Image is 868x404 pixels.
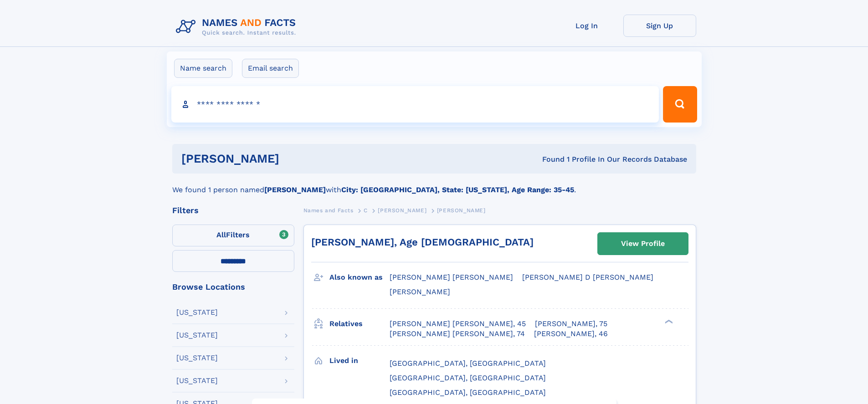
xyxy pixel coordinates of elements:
[550,15,623,37] a: Log In
[264,185,326,194] b: [PERSON_NAME]
[172,283,294,291] div: Browse Locations
[329,316,390,332] h3: Relatives
[390,273,513,281] span: [PERSON_NAME] [PERSON_NAME]
[172,206,294,215] div: Filters
[176,354,218,362] div: [US_STATE]
[411,154,687,164] div: Found 1 Profile In Our Records Database
[242,59,299,78] label: Email search
[535,319,607,329] a: [PERSON_NAME], 75
[341,185,574,194] b: City: [GEOGRAPHIC_DATA], State: [US_STATE], Age Range: 35-45
[437,207,486,214] span: [PERSON_NAME]
[621,233,665,254] div: View Profile
[663,318,673,324] div: ❯
[390,319,526,329] a: [PERSON_NAME] [PERSON_NAME], 45
[364,205,368,216] a: C
[390,329,525,339] a: [PERSON_NAME] [PERSON_NAME], 74
[378,207,426,214] span: [PERSON_NAME]
[174,59,232,78] label: Name search
[181,153,411,164] h1: [PERSON_NAME]
[329,353,390,368] h3: Lived in
[390,287,450,296] span: [PERSON_NAME]
[390,388,546,397] span: [GEOGRAPHIC_DATA], [GEOGRAPHIC_DATA]
[311,236,534,248] a: [PERSON_NAME], Age [DEMOGRAPHIC_DATA]
[216,230,226,239] span: All
[663,86,697,123] button: Search Button
[378,205,426,216] a: [PERSON_NAME]
[534,329,608,339] a: [PERSON_NAME], 46
[329,270,390,285] h3: Also known as
[176,309,218,316] div: [US_STATE]
[176,377,218,384] div: [US_STATE]
[623,15,696,37] a: Sign Up
[172,225,294,246] label: Filters
[303,205,354,216] a: Names and Facts
[171,86,659,123] input: search input
[176,332,218,339] div: [US_STATE]
[172,174,696,195] div: We found 1 person named with .
[598,233,688,255] a: View Profile
[172,15,303,39] img: Logo Names and Facts
[390,359,546,368] span: [GEOGRAPHIC_DATA], [GEOGRAPHIC_DATA]
[390,373,546,382] span: [GEOGRAPHIC_DATA], [GEOGRAPHIC_DATA]
[364,207,368,214] span: C
[522,273,653,281] span: [PERSON_NAME] D [PERSON_NAME]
